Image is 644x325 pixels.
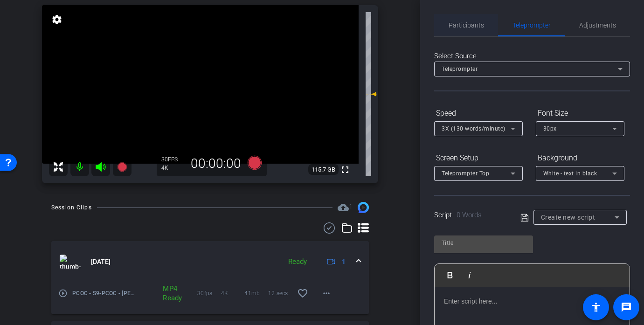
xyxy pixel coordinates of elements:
[543,125,557,132] span: 30px
[72,289,137,298] span: PCOC - S9-PCOC - [PERSON_NAME]-903 [PERSON_NAME]-2025-10-14-10-11-10-707-0
[349,203,353,211] span: 1
[461,266,478,284] button: Italic (⌘I)
[197,289,221,298] span: 30fps
[358,202,369,213] img: Session clips
[457,211,482,219] span: 0 Words
[590,302,602,313] mat-icon: accessibility
[50,14,63,25] mat-icon: settings
[441,266,459,284] button: Bold (⌘B)
[338,202,349,213] mat-icon: cloud_upload
[51,241,369,282] mat-expansion-panel-header: thumb-nail[DATE]Ready1
[442,237,526,249] input: Title
[442,125,506,132] span: 3X (130 words/minute)
[366,89,377,100] mat-icon: 0 dB
[434,105,523,121] div: Speed
[449,22,484,28] span: Participants
[442,170,489,177] span: Teleprompter Top
[91,257,111,267] span: [DATE]
[536,105,624,121] div: Font Size
[221,289,245,298] span: 4K
[543,170,597,177] span: White - text in black
[161,156,185,163] div: 30
[579,22,616,28] span: Adjustments
[268,289,292,298] span: 12 secs
[161,164,185,172] div: 4K
[308,164,339,175] span: 115.7 GB
[434,210,507,221] div: Script
[321,288,332,299] mat-icon: more_horiz
[434,51,630,62] div: Select Source
[244,289,268,298] span: 41mb
[536,150,624,166] div: Background
[442,66,478,72] span: Teleprompter
[339,164,351,175] mat-icon: fullscreen
[158,284,176,303] div: MP4 Ready
[51,203,92,212] div: Session Clips
[297,288,308,299] mat-icon: favorite_border
[51,282,369,314] div: thumb-nail[DATE]Ready1
[338,202,353,213] span: Destinations for your clips
[168,156,178,163] span: FPS
[434,150,523,166] div: Screen Setup
[621,302,632,313] mat-icon: message
[342,257,346,267] span: 1
[541,214,596,221] span: Create new script
[512,22,551,28] span: Teleprompter
[284,256,312,267] div: Ready
[60,255,81,269] img: thumb-nail
[185,156,247,172] div: 00:00:00
[58,289,68,298] mat-icon: play_circle_outline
